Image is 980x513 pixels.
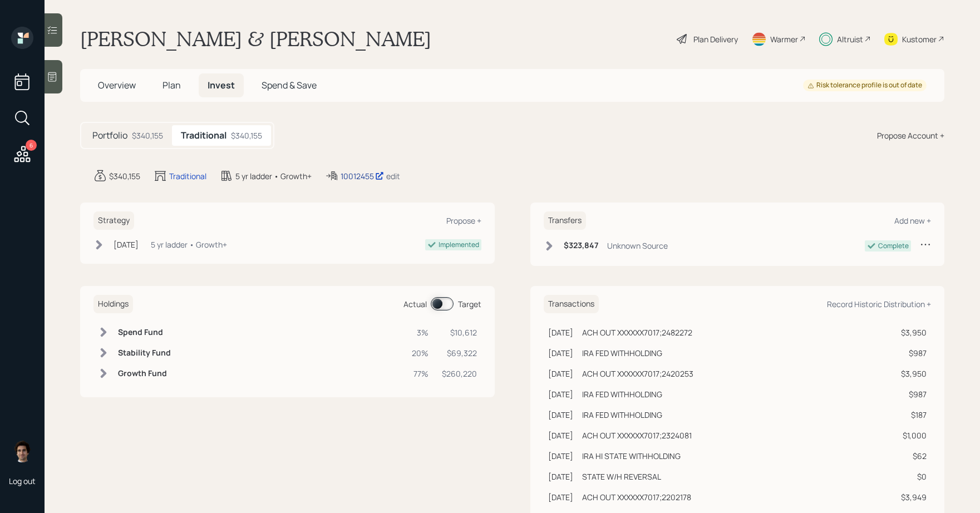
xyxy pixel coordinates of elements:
[109,170,140,182] div: $340,155
[902,33,937,45] div: Kustomer
[118,328,171,337] h6: Spend Fund
[262,79,317,91] span: Spend & Save
[386,171,400,181] div: edit
[582,491,691,503] div: ACH OUT XXXXXX7017;2202178
[548,327,573,338] div: [DATE]
[878,241,909,251] div: Complete
[403,298,427,310] div: Actual
[169,170,206,182] div: Traditional
[442,347,477,359] div: $69,322
[582,430,692,441] div: ACH OUT XXXXXX7017;2324081
[118,348,171,358] h6: Stability Fund
[897,327,927,338] div: $3,950
[412,368,429,379] div: 77%
[582,327,692,338] div: ACH OUT XXXXXX7017;2482272
[11,440,33,462] img: harrison-schaefer-headshot-2.png
[582,388,662,400] div: IRA FED WITHHOLDING
[446,215,481,226] div: Propose +
[897,368,927,379] div: $3,950
[341,170,384,182] div: 10012455
[897,388,927,400] div: $987
[92,130,127,141] h5: Portfolio
[458,298,481,310] div: Target
[548,388,573,400] div: [DATE]
[132,130,163,141] div: $340,155
[412,327,429,338] div: 3%
[548,368,573,379] div: [DATE]
[897,347,927,359] div: $987
[231,130,262,141] div: $340,155
[93,295,133,313] h6: Holdings
[807,81,922,90] div: Risk tolerance profile is out of date
[9,476,36,486] div: Log out
[208,79,235,91] span: Invest
[607,240,668,251] div: Unknown Source
[548,409,573,421] div: [DATE]
[897,450,927,462] div: $62
[151,239,227,250] div: 5 yr ladder • Growth+
[894,215,931,226] div: Add new +
[564,241,598,250] h6: $323,847
[412,347,429,359] div: 20%
[548,450,573,462] div: [DATE]
[877,130,944,141] div: Propose Account +
[544,295,599,313] h6: Transactions
[827,299,931,309] div: Record Historic Distribution +
[26,140,37,151] div: 6
[181,130,226,141] h5: Traditional
[897,471,927,482] div: $0
[897,409,927,421] div: $187
[162,79,181,91] span: Plan
[770,33,798,45] div: Warmer
[80,27,431,51] h1: [PERSON_NAME] & [PERSON_NAME]
[548,430,573,441] div: [DATE]
[544,211,586,230] h6: Transfers
[582,450,681,462] div: IRA HI STATE WITHHOLDING
[548,347,573,359] div: [DATE]
[837,33,863,45] div: Altruist
[118,369,171,378] h6: Growth Fund
[548,471,573,482] div: [DATE]
[93,211,134,230] h6: Strategy
[582,368,693,379] div: ACH OUT XXXXXX7017;2420253
[235,170,312,182] div: 5 yr ladder • Growth+
[442,368,477,379] div: $260,220
[98,79,136,91] span: Overview
[582,347,662,359] div: IRA FED WITHHOLDING
[897,491,927,503] div: $3,949
[582,471,661,482] div: STATE W/H REVERSAL
[548,491,573,503] div: [DATE]
[439,240,479,250] div: Implemented
[442,327,477,338] div: $10,612
[897,430,927,441] div: $1,000
[114,239,139,250] div: [DATE]
[693,33,738,45] div: Plan Delivery
[582,409,662,421] div: IRA FED WITHHOLDING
